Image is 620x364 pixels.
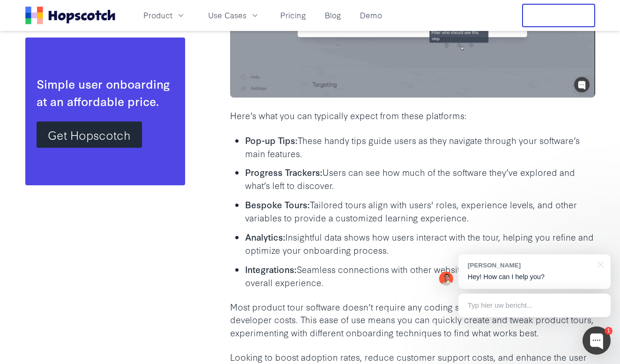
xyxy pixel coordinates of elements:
[439,272,453,286] img: Mark Spera
[230,300,595,340] p: Most product tour software doesn’t require any coding skills, so you can save on developer costs....
[458,294,611,317] div: Typ hier uw bericht...
[245,166,322,178] b: Progress Trackers:
[356,8,386,23] a: Demo
[276,8,310,23] a: Pricing
[245,166,595,192] p: Users can see how much of the software they’ve explored and what’s left to discover.
[37,121,142,147] a: Get Hopscotch
[245,263,595,289] p: Seamless connections with other websites or software to enhance the overall experience.
[321,8,345,23] a: Blog
[468,261,592,270] div: [PERSON_NAME]
[202,8,265,23] button: Use Cases
[230,109,595,122] p: Here’s what you can typically expect from these platforms:
[138,8,191,23] button: Product
[245,198,310,211] b: Bespoke Tours:
[208,9,247,21] span: Use Cases
[245,230,285,243] b: Analytics:
[245,198,595,224] p: Tailored tours align with users' roles, experience levels, and other variables to provide a custo...
[468,272,601,282] p: Hey! How can I help you?
[245,263,297,275] b: Integrations:
[37,75,174,110] div: Simple user onboarding at an affordable price.
[245,134,298,146] b: Pop-up Tips:
[245,230,595,257] p: Insightful data shows how users interact with the tour, helping you refine and optimize your onbo...
[25,7,115,24] a: Home
[522,4,595,27] button: Free Trial
[143,9,172,21] span: Product
[245,134,595,160] p: These handy tips guide users as they navigate through your software’s main features.
[605,327,613,335] div: 1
